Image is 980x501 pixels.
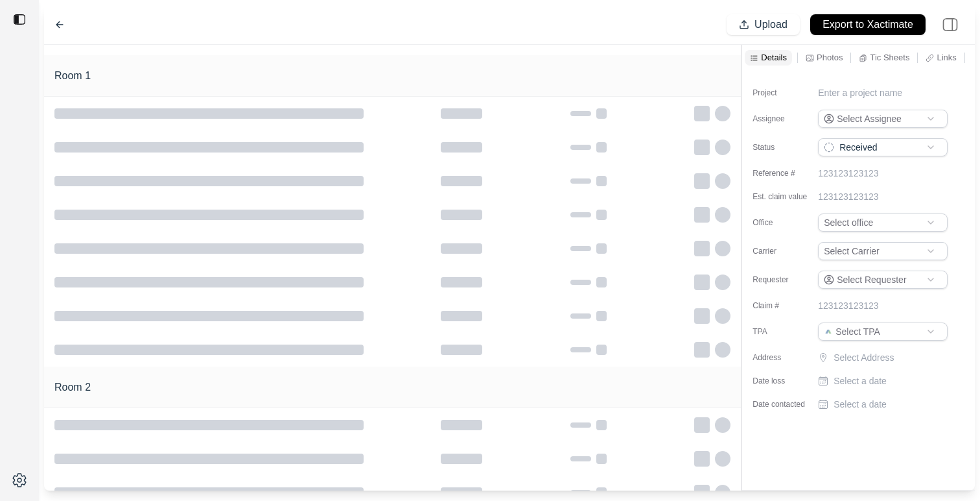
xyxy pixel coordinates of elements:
label: Requester [752,275,817,285]
p: Export to Xactimate [822,18,913,32]
p: Details [761,52,787,63]
p: Photos [817,52,843,63]
p: 123123123123 [818,167,878,180]
p: Links [937,52,956,63]
h1: Room 1 [54,68,91,84]
label: Claim # [752,300,817,311]
label: Status [752,142,817,153]
img: right-panel.svg [936,10,964,39]
h1: Room 2 [54,380,91,395]
label: TPA [752,326,817,337]
p: Tic Sheets [870,52,909,63]
p: 123123123123 [818,299,878,312]
label: Date contacted [752,399,817,409]
label: Est. claim value [752,191,817,202]
label: Project [752,88,817,98]
label: Date loss [752,376,817,386]
p: Select a date [834,398,887,411]
label: Assignee [752,114,817,124]
label: Address [752,352,817,363]
button: Upload [727,14,800,35]
button: Export to Xactimate [810,14,926,35]
label: Carrier [752,246,817,256]
img: toggle sidebar [13,13,26,26]
p: Upload [754,18,787,32]
p: Enter a project name [818,86,902,99]
label: Office [752,217,817,228]
p: Select Address [834,351,950,364]
p: Select a date [834,374,887,387]
p: 123123123123 [818,190,878,203]
label: Reference # [752,168,817,178]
